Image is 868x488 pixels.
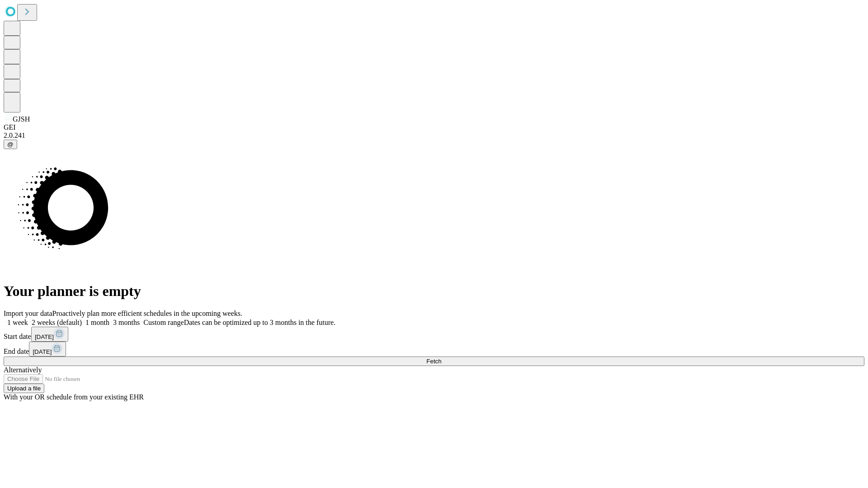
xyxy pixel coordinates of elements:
span: 3 months [113,319,140,326]
button: @ [4,140,17,149]
span: Dates can be optimized up to 3 months in the future. [184,319,335,326]
div: Start date [4,327,864,342]
span: [DATE] [35,333,54,340]
button: Fetch [4,357,864,366]
span: Import your data [4,310,52,317]
span: Custom range [143,319,184,326]
div: GEI [4,123,864,131]
span: Fetch [426,358,441,365]
div: 2.0.241 [4,131,864,140]
div: End date [4,342,864,357]
button: [DATE] [31,327,68,342]
span: Alternatively [4,366,42,374]
button: [DATE] [29,342,66,357]
h1: Your planner is empty [4,283,864,300]
span: [DATE] [33,348,52,355]
span: 2 weeks (default) [32,319,82,326]
span: @ [7,141,14,148]
span: Proactively plan more efficient schedules in the upcoming weeks. [52,310,242,317]
span: 1 week [7,319,28,326]
span: 1 month [85,319,109,326]
span: GJSH [13,115,30,123]
span: With your OR schedule from your existing EHR [4,393,144,401]
button: Upload a file [4,384,44,393]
